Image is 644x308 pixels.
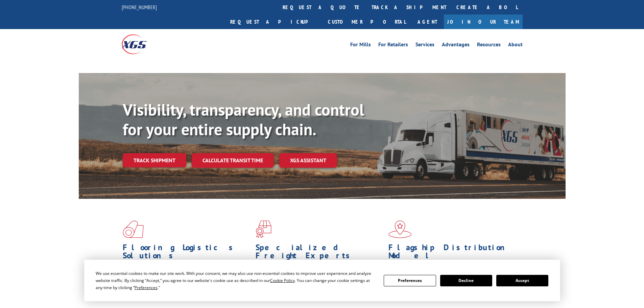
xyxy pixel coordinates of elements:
[123,153,186,167] a: Track shipment
[84,260,560,301] div: Cookie Consent Prompt
[96,270,376,291] div: We use essential cookies to make our site work. With your consent, we may also use non-essential ...
[323,15,411,29] a: Customer Portal
[123,243,251,263] h1: Flooring Logistics Solutions
[123,220,144,238] img: xgs-icon-total-supply-chain-intelligence-red
[388,243,516,263] h1: Flagship Distribution Model
[415,42,434,49] a: Services
[122,4,157,10] a: [PHONE_NUMBER]
[135,285,158,290] span: Preferences
[496,275,548,286] button: Accept
[256,243,383,263] h1: Specialized Freight Experts
[477,42,501,49] a: Resources
[444,15,523,29] a: Join Our Team
[442,42,470,49] a: Advantages
[411,15,444,29] a: Agent
[508,42,523,49] a: About
[388,220,412,238] img: xgs-icon-flagship-distribution-model-red
[384,275,436,286] button: Preferences
[225,15,323,29] a: Request a pickup
[192,153,274,168] a: Calculate transit time
[270,278,295,283] span: Cookie Policy
[123,99,364,140] b: Visibility, transparency, and control for your entire supply chain.
[350,42,371,49] a: For Mills
[279,153,337,168] a: XGS ASSISTANT
[256,220,271,238] img: xgs-icon-focused-on-flooring-red
[378,42,408,49] a: For Retailers
[440,275,492,286] button: Decline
